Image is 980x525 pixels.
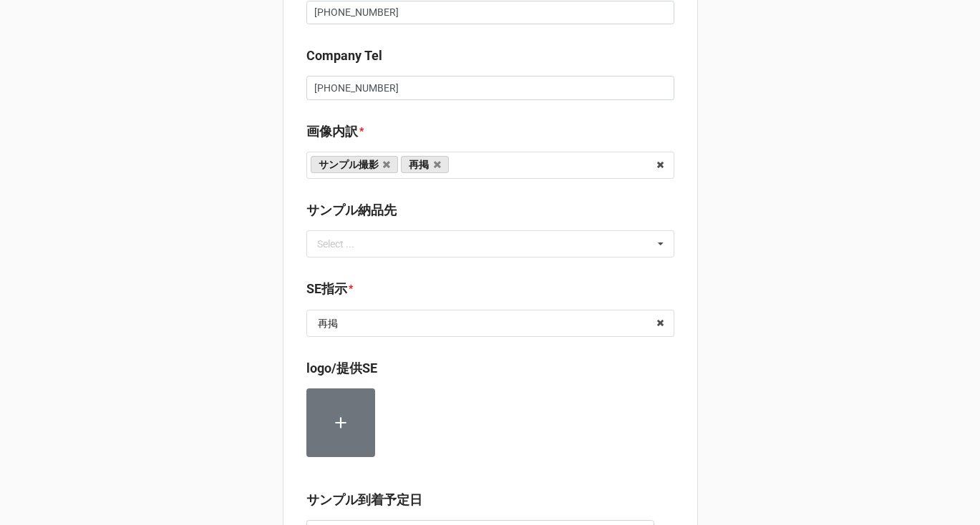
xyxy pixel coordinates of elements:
[306,200,397,220] label: サンプル納品先
[306,279,347,299] label: SE指示
[311,156,399,173] a: サンプル撮影
[314,236,375,252] div: Select ...
[306,490,422,510] label: サンプル到着予定日
[401,156,449,173] a: 再掲
[306,358,377,378] label: logo/提供SE
[306,46,382,66] label: Company Tel
[318,318,338,328] div: 再掲
[306,122,358,142] label: 画像内訳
